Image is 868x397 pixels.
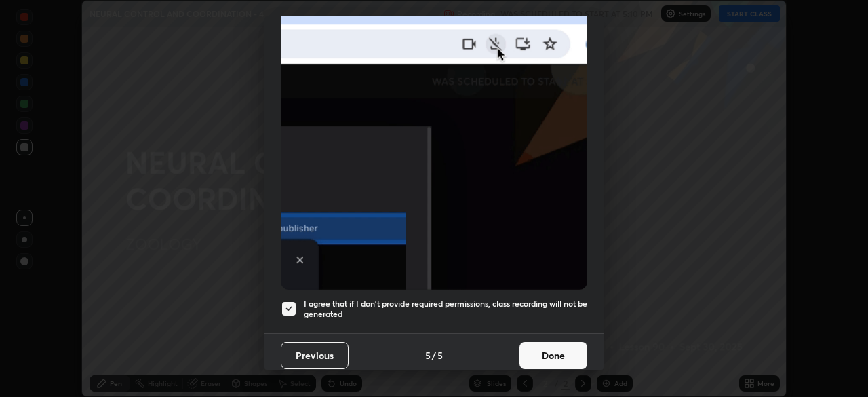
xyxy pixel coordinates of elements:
[437,348,443,362] h4: 5
[425,348,431,362] h4: 5
[432,348,436,362] h4: /
[304,299,587,320] h5: I agree that if I don't provide required permissions, class recording will not be generated
[281,342,349,369] button: Previous
[519,342,587,369] button: Done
